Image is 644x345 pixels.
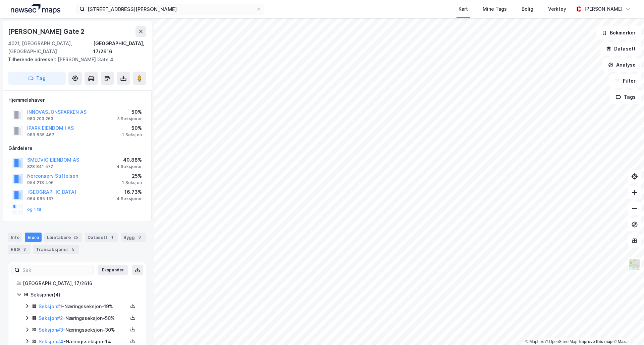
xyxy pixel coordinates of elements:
iframe: Chat Widget [610,313,644,345]
div: 3 [136,234,143,241]
img: logo.a4113a55bc3d86da70a041830d287a7e.svg [11,4,60,14]
div: Bygg [121,233,146,242]
div: 989 835 467 [27,132,54,138]
button: Ekspander [98,265,128,275]
div: Gårdeiere [8,144,146,152]
div: 3 Seksjoner [117,116,142,121]
div: 8 [21,246,28,253]
div: - Næringsseksjon - 50% [39,314,128,322]
div: 50% [122,124,142,132]
div: 980 203 263 [27,116,53,121]
div: Mine Tags [483,5,507,13]
div: [PERSON_NAME] Gate 4 [8,56,141,64]
button: Datasett [600,42,641,56]
div: Kart [459,5,468,13]
div: Kontrollprogram for chat [610,313,644,345]
button: Filter [609,74,641,88]
a: Seksjon#2 [39,315,63,321]
div: [PERSON_NAME] Gate 2 [8,26,86,37]
div: 1 [109,234,115,241]
a: Seksjon#3 [39,327,63,333]
div: Hjemmelshaver [8,96,146,104]
img: Z [628,258,641,271]
div: - Næringsseksjon - 19% [39,303,128,311]
div: 964 965 137 [27,196,54,201]
button: Bokmerker [596,26,641,39]
button: Tags [610,90,641,104]
div: Bolig [522,5,533,13]
div: ESG [8,245,31,254]
div: Datasett [85,233,118,242]
div: [PERSON_NAME] [584,5,623,13]
div: 25% [122,172,142,180]
button: Analyse [602,58,641,72]
span: Tilhørende adresser: [8,57,58,62]
a: Improve this map [579,339,612,344]
div: [GEOGRAPHIC_DATA], 17/2616 [23,279,138,287]
div: 1 Seksjon [122,180,142,185]
div: 40.88% [117,156,142,164]
div: 25 [72,234,79,241]
a: Seksjon#1 [39,304,62,309]
div: 5 [70,246,76,253]
a: OpenStreetMap [545,339,578,344]
button: Tag [8,72,66,85]
input: Søk på adresse, matrikkel, gårdeiere, leietakere eller personer [85,4,256,14]
div: Seksjoner ( 4 ) [31,291,138,299]
div: 16.73% [117,188,142,196]
div: 4 Seksjoner [117,196,142,201]
div: 954 218 406 [27,180,54,185]
a: Mapbox [525,339,544,344]
div: Eiere [25,233,42,242]
div: Transaksjoner [33,245,79,254]
div: 828 841 572 [27,164,53,169]
div: 4 Seksjoner [117,164,142,169]
input: Søk [20,265,93,275]
div: Leietakere [44,233,82,242]
div: 1 Seksjon [122,132,142,138]
div: - Næringsseksjon - 30% [39,326,128,334]
a: Seksjon#4 [39,339,63,344]
div: 50% [117,108,142,116]
div: Info [8,233,22,242]
div: 4021, [GEOGRAPHIC_DATA], [GEOGRAPHIC_DATA] [8,39,93,56]
div: [GEOGRAPHIC_DATA], 17/2616 [93,39,146,56]
div: Verktøy [548,5,566,13]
